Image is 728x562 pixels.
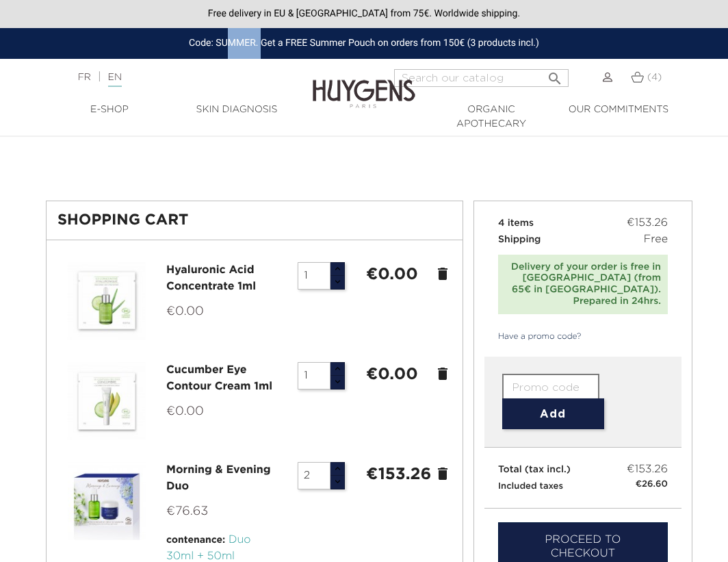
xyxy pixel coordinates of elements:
[166,405,204,418] span: €0.00
[78,73,91,82] a: FR
[71,69,294,86] div: |
[166,465,271,492] a: Morning & Evening Duo
[57,212,452,229] h1: Shopping Cart
[547,66,563,83] i: 
[366,366,418,383] strong: €0.00
[46,142,682,175] iframe: PayPal Message 1
[636,478,668,491] small: €26.60
[428,103,555,131] a: Organic Apothecary
[498,235,541,244] span: Shipping
[166,365,272,392] a: Cucumber Eye Contour Cream 1ml
[366,466,432,483] strong: €153.26
[498,482,563,491] small: Included taxes
[68,262,146,340] img: Hyaluronic Acid Concentrate 1ml
[166,305,204,318] span: €0.00
[543,65,567,84] button: 
[498,218,534,228] span: 4 items
[68,462,146,540] img: Morning & Evening Duo
[631,72,662,83] a: (4)
[498,465,571,474] span: Total (tax incl.)
[502,398,604,429] button: Add
[173,103,300,117] a: Skin Diagnosis
[505,261,661,307] div: Delivery of your order is free in [GEOGRAPHIC_DATA] (from 65€ in [GEOGRAPHIC_DATA]). Prepared in ...
[166,265,256,292] a: Hyaluronic Acid Concentrate 1ml
[555,103,682,117] a: Our commitments
[484,331,582,343] a: Have a promo code?
[313,58,415,110] img: Huygens
[502,374,599,401] input: Promo code
[68,362,146,440] img: Cucumber Eye Contour Cream 1ml
[366,266,418,283] strong: €0.00
[647,73,662,82] span: (4)
[166,535,225,545] span: contenance:
[394,69,569,87] input: Search
[166,505,208,518] span: €76.63
[434,266,451,282] a: delete
[434,366,451,382] a: delete
[627,461,668,478] span: €153.26
[46,103,173,117] a: E-Shop
[627,215,668,231] span: €153.26
[434,465,451,482] a: delete
[108,73,122,87] a: EN
[644,231,668,248] span: Free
